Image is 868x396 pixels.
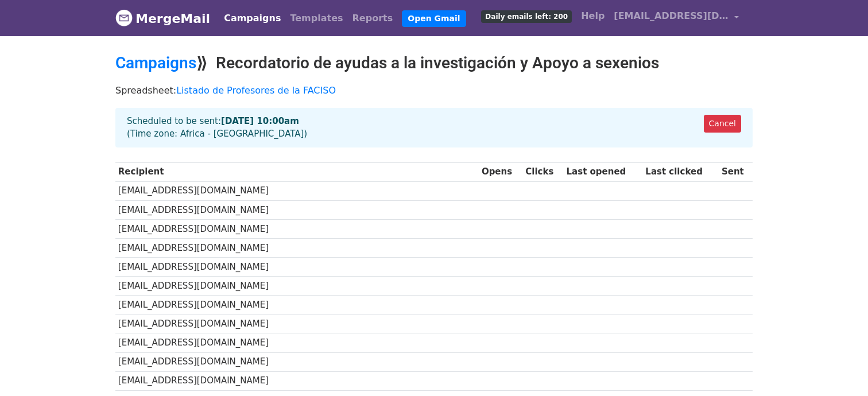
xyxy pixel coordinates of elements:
td: [EMAIL_ADDRESS][DOMAIN_NAME] [115,296,479,315]
td: [EMAIL_ADDRESS][DOMAIN_NAME] [115,315,479,333]
span: Daily emails left: 200 [481,10,572,23]
a: MergeMail [115,6,210,30]
a: [EMAIL_ADDRESS][DOMAIN_NAME] [609,5,743,32]
th: Sent [719,162,753,181]
td: [EMAIL_ADDRESS][DOMAIN_NAME] [115,219,479,238]
td: [EMAIL_ADDRESS][DOMAIN_NAME] [115,333,479,352]
a: Daily emails left: 200 [476,5,576,28]
th: Last clicked [643,162,719,181]
h2: ⟫ Recordatorio de ayudas a la investigación y Apoyo a sexenios [115,53,753,73]
span: [EMAIL_ADDRESS][DOMAIN_NAME] [614,9,728,23]
td: [EMAIL_ADDRESS][DOMAIN_NAME] [115,277,479,296]
td: [EMAIL_ADDRESS][DOMAIN_NAME] [115,238,479,257]
a: Help [576,5,609,28]
a: Campaigns [115,53,196,72]
td: [EMAIL_ADDRESS][DOMAIN_NAME] [115,352,479,371]
a: Listado de Profesores de la FACISO [176,85,336,96]
th: Recipient [115,162,479,181]
td: [EMAIL_ADDRESS][DOMAIN_NAME] [115,200,479,219]
a: Cancel [704,115,741,133]
a: Campaigns [219,7,285,30]
td: [EMAIL_ADDRESS][DOMAIN_NAME] [115,371,479,390]
img: MergeMail logo [115,9,133,26]
th: Last opened [564,162,643,181]
td: [EMAIL_ADDRESS][DOMAIN_NAME] [115,258,479,277]
th: Opens [479,162,522,181]
a: Reports [348,7,398,30]
a: Templates [285,7,347,30]
th: Clicks [522,162,563,181]
td: [EMAIL_ADDRESS][DOMAIN_NAME] [115,181,479,200]
p: Spreadsheet: [115,84,753,96]
div: Scheduled to be sent: (Time zone: Africa - [GEOGRAPHIC_DATA]) [115,108,753,147]
strong: [DATE] 10:00am [221,116,299,126]
a: Open Gmail [402,10,466,27]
